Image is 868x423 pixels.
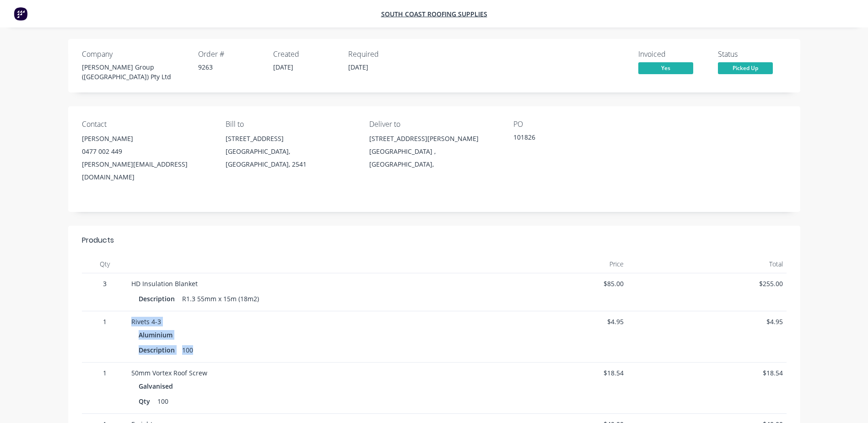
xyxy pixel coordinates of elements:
[139,292,178,305] div: Description
[627,255,787,273] div: Total
[369,145,498,171] div: [GEOGRAPHIC_DATA] , [GEOGRAPHIC_DATA],
[226,132,355,171] div: [STREET_ADDRESS][GEOGRAPHIC_DATA], [GEOGRAPHIC_DATA], 2541
[82,62,187,81] div: [PERSON_NAME] Group ([GEOGRAPHIC_DATA]) Pty Ltd
[513,120,642,129] div: PO
[226,132,355,145] div: [STREET_ADDRESS]
[86,317,124,326] span: 1
[369,132,498,145] div: [STREET_ADDRESS][PERSON_NAME]
[638,62,693,74] span: Yes
[348,50,412,59] div: Required
[472,368,624,378] span: $18.54
[82,255,128,273] div: Qty
[472,317,624,326] span: $4.95
[139,343,178,357] div: Description
[82,132,211,145] div: [PERSON_NAME]
[139,380,177,393] div: Galvanised
[131,317,161,326] span: Rivets 4-3
[631,368,783,378] span: $18.54
[513,132,628,145] div: 101826
[631,279,783,288] span: $255.00
[14,7,27,21] img: Factory
[718,50,787,59] div: Status
[469,255,628,273] div: Price
[226,120,355,129] div: Bill to
[82,50,187,59] div: Company
[82,235,114,246] div: Products
[82,158,211,184] div: [PERSON_NAME][EMAIL_ADDRESS][DOMAIN_NAME]
[638,50,707,59] div: Invoiced
[178,343,197,357] div: 100
[369,132,498,171] div: [STREET_ADDRESS][PERSON_NAME][GEOGRAPHIC_DATA] , [GEOGRAPHIC_DATA],
[198,50,262,59] div: Order #
[154,395,172,408] div: 100
[718,62,773,74] span: Picked Up
[472,279,624,288] span: $85.00
[198,62,262,72] div: 9263
[178,292,263,305] div: R1.3 55mm x 15m (18m2)
[348,63,368,71] span: [DATE]
[82,145,211,158] div: 0477 002 449
[369,120,498,129] div: Deliver to
[86,368,124,378] span: 1
[131,279,198,288] span: HD Insulation Blanket
[82,120,211,129] div: Contact
[381,10,487,18] a: South Coast Roofing Supplies
[139,328,176,342] div: Aluminium
[131,369,207,377] span: 50mm Vortex Roof Screw
[273,50,337,59] div: Created
[82,132,211,184] div: [PERSON_NAME]0477 002 449[PERSON_NAME][EMAIL_ADDRESS][DOMAIN_NAME]
[273,63,293,71] span: [DATE]
[226,145,355,171] div: [GEOGRAPHIC_DATA], [GEOGRAPHIC_DATA], 2541
[139,395,154,408] div: Qty
[86,279,124,288] span: 3
[631,317,783,326] span: $4.95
